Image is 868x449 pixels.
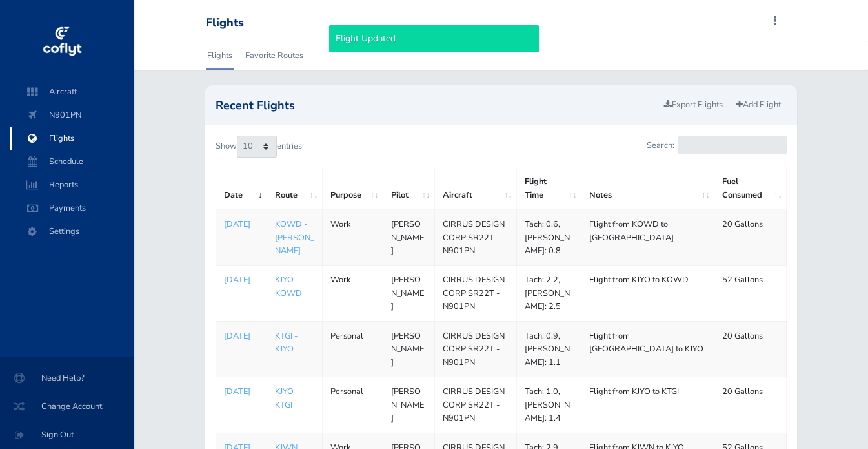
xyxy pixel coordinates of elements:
span: Settings [23,220,121,243]
div: Flight Updated [329,25,539,52]
td: CIRRUS DESIGN CORP SR22T - N901PN [434,321,516,377]
span: Schedule [23,150,121,173]
th: Aircraft: activate to sort column ascending [434,167,516,210]
th: Fuel Consumed: activate to sort column ascending [714,167,787,210]
td: Tach: 1.0, [PERSON_NAME]: 1.4 [517,377,581,433]
td: Personal [322,321,383,377]
label: Search: [647,136,787,154]
td: [PERSON_NAME] [383,321,434,377]
td: CIRRUS DESIGN CORP SR22T - N901PN [434,210,516,266]
th: Route: activate to sort column ascending [267,167,322,210]
a: Flights [206,41,234,70]
th: Pilot: activate to sort column ascending [383,167,434,210]
label: Show entries [216,136,302,158]
a: [DATE] [224,329,259,342]
a: Export Flights [658,96,729,114]
td: Work [322,266,383,321]
td: Flight from [GEOGRAPHIC_DATA] to KJYO [581,321,714,377]
td: 52 Gallons [714,266,787,321]
th: Flight Time: activate to sort column ascending [517,167,581,210]
h2: Recent Flights [216,99,659,111]
a: [DATE] [224,218,259,231]
td: 20 Gallons [714,377,787,433]
a: [DATE] [224,273,259,286]
span: Need Help? [15,366,119,390]
input: Search: [678,136,787,154]
span: Payments [23,196,121,220]
td: Tach: 2.2, [PERSON_NAME]: 2.5 [517,266,581,321]
span: N901PN [23,103,121,127]
td: Work [322,210,383,266]
th: Notes: activate to sort column ascending [581,167,714,210]
th: Purpose: activate to sort column ascending [322,167,383,210]
td: Personal [322,377,383,433]
img: coflyt logo [41,23,83,61]
a: Add Flight [731,96,787,114]
td: Flight from KJYO to KOWD [581,266,714,321]
a: KJYO - KTGI [275,386,299,410]
div: Flights [206,16,244,30]
td: [PERSON_NAME] [383,266,434,321]
select: Showentries [237,136,277,158]
td: Tach: 0.9, [PERSON_NAME]: 1.1 [517,321,581,377]
span: Flights [23,127,121,150]
td: 20 Gallons [714,321,787,377]
th: Date: activate to sort column ascending [216,167,267,210]
td: CIRRUS DESIGN CORP SR22T - N901PN [434,266,516,321]
a: KTGI - KJYO [275,330,298,355]
td: Tach: 0.6, [PERSON_NAME]: 0.8 [517,210,581,266]
td: CIRRUS DESIGN CORP SR22T - N901PN [434,377,516,433]
a: [DATE] [224,385,259,398]
a: KOWD - [PERSON_NAME] [275,218,314,256]
span: Reports [23,173,121,196]
td: Flight from KJYO to KTGI [581,377,714,433]
span: Change Account [15,395,119,418]
td: [PERSON_NAME] [383,377,434,433]
a: Favorite Routes [244,41,305,70]
td: [PERSON_NAME] [383,210,434,266]
span: Sign Out [15,423,119,446]
td: Flight from KOWD to [GEOGRAPHIC_DATA] [581,210,714,266]
a: KJYO - KOWD [275,274,302,298]
td: 20 Gallons [714,210,787,266]
span: Aircraft [23,80,121,103]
